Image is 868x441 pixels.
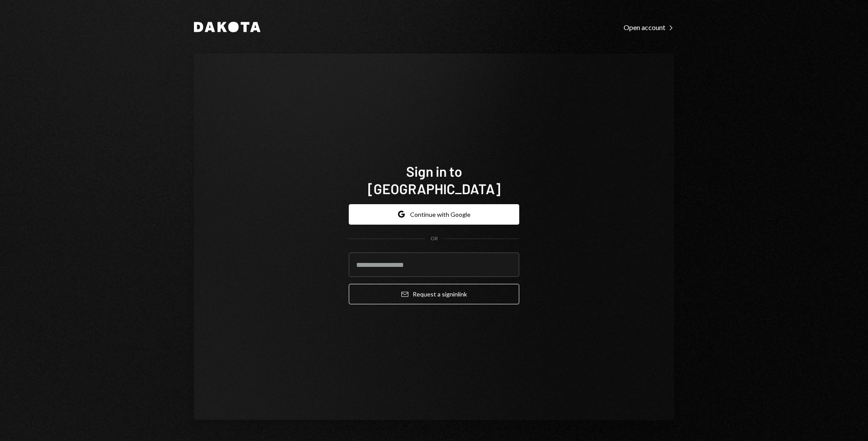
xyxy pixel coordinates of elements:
div: OR [431,235,438,242]
button: Request a signinlink [349,284,519,304]
div: Open account [624,23,674,32]
a: Open account [624,22,674,32]
button: Continue with Google [349,204,519,225]
h1: Sign in to [GEOGRAPHIC_DATA] [349,162,519,197]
